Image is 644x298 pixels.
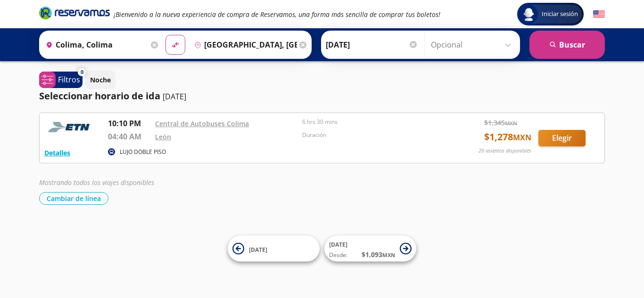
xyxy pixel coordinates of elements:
[120,148,166,156] p: LUJO DOBLE PISO
[362,250,395,259] span: $ 1,093
[163,91,186,102] p: [DATE]
[228,236,320,262] button: [DATE]
[114,10,440,19] em: ¡Bienvenido a la nueva experiencia de compra de Reservamos, una forma más sencilla de comprar tus...
[155,132,171,141] a: León
[90,75,111,85] p: Noche
[479,147,531,155] p: 20 asientos disponibles
[529,31,605,59] button: Buscar
[538,130,586,146] button: Elegir
[42,33,149,56] input: Buscar Origen
[326,33,418,56] input: Elegir Fecha
[249,245,267,253] span: [DATE]
[431,33,515,56] input: Opcional
[44,118,96,137] img: RESERVAMOS
[513,132,531,143] small: MXN
[108,118,150,129] p: 10:10 PM
[39,6,110,23] a: Brand Logo
[39,89,160,103] p: Seleccionar horario de ida
[39,72,83,88] button: 0Filtros
[58,74,80,85] p: Filtros
[538,9,582,19] span: Iniciar sesión
[324,236,416,262] button: [DATE]Desde:$1,093MXN
[85,71,116,89] button: Noche
[382,251,395,258] small: MXN
[190,33,297,56] input: Buscar Destino
[484,130,531,144] span: $ 1,278
[329,251,347,259] span: Desde:
[329,241,347,249] span: [DATE]
[505,120,517,127] small: MXN
[593,8,605,20] button: English
[44,148,70,158] button: Detalles
[39,178,154,187] em: Mostrando todos los viajes disponibles
[39,192,108,205] button: Cambiar de línea
[39,6,110,20] i: Brand Logo
[155,119,249,128] a: Central de Autobuses Colima
[108,131,150,142] p: 04:40 AM
[302,118,445,126] p: 6 hrs 30 mins
[302,131,445,139] p: Duración
[484,118,517,128] span: $ 1,345
[81,68,83,76] span: 0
